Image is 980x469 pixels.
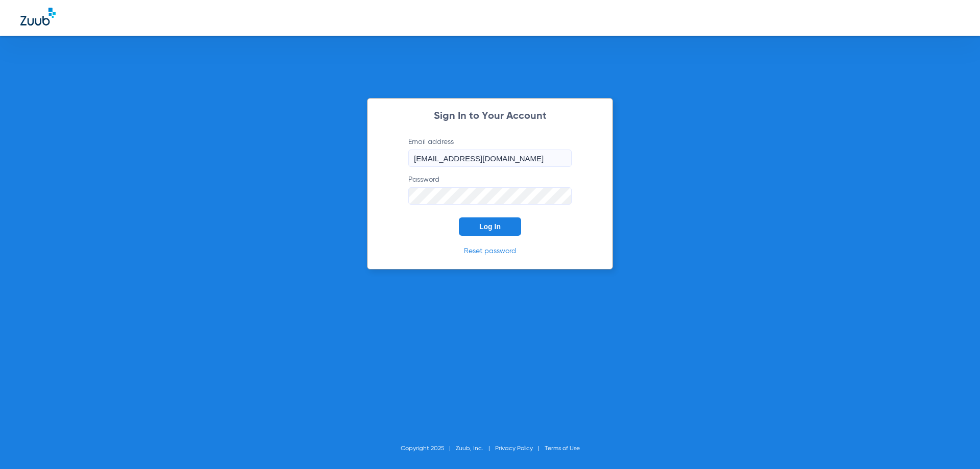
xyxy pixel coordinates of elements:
[456,443,495,454] li: Zuub, Inc.
[479,223,501,231] span: Log In
[459,217,521,236] button: Log In
[545,446,580,452] a: Terms of Use
[393,111,587,121] h2: Sign In to Your Account
[20,8,56,26] img: Zuub Logo
[408,175,572,205] label: Password
[408,150,572,167] input: Email address
[495,446,533,452] a: Privacy Policy
[408,187,572,205] input: Password
[408,137,572,167] label: Email address
[401,443,456,454] li: Copyright 2025
[464,248,516,255] a: Reset password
